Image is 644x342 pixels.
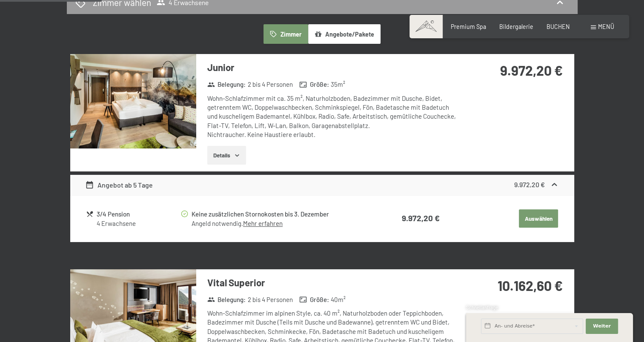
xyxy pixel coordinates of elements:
[593,323,611,330] span: Weiter
[97,209,180,219] div: 3/4 Pension
[331,295,346,304] span: 40 m²
[248,80,293,89] span: 2 bis 4 Personen
[70,54,196,148] img: mss_renderimg.php
[85,180,153,190] div: Angebot ab 5 Tage
[514,180,545,188] strong: 9.972,20 €
[466,305,498,310] span: Schnellanfrage
[598,23,614,30] span: Menü
[207,295,246,304] strong: Belegung :
[70,175,574,195] div: Angebot ab 5 Tage9.972,20 €
[207,94,461,139] div: Wohn-Schlafzimmer mit ca. 35 m², Naturholzboden, Badezimmer mit Dusche, Bidet, getrenntem WC, Dop...
[207,146,246,165] button: Details
[207,80,246,89] strong: Belegung :
[97,219,180,228] div: 4 Erwachsene
[248,295,293,304] span: 2 bis 4 Personen
[451,23,486,30] a: Premium Spa
[331,80,345,89] span: 35 m²
[192,209,369,219] div: Keine zusätzlichen Stornokosten bis 3. Dezember
[263,24,308,44] button: Zimmer
[519,209,558,228] button: Auswählen
[499,23,533,30] a: Bildergalerie
[547,23,570,30] a: BUCHEN
[500,62,563,78] strong: 9.972,20 €
[402,213,440,223] strong: 9.972,20 €
[308,24,381,44] button: Angebote/Pakete
[498,277,563,294] strong: 10.162,60 €
[207,61,461,74] h3: Junior
[299,80,329,89] strong: Größe :
[586,319,618,334] button: Weiter
[207,276,461,289] h3: Vital Superior
[192,219,369,228] div: Angeld notwendig.
[299,295,329,304] strong: Größe :
[243,219,283,227] a: Mehr erfahren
